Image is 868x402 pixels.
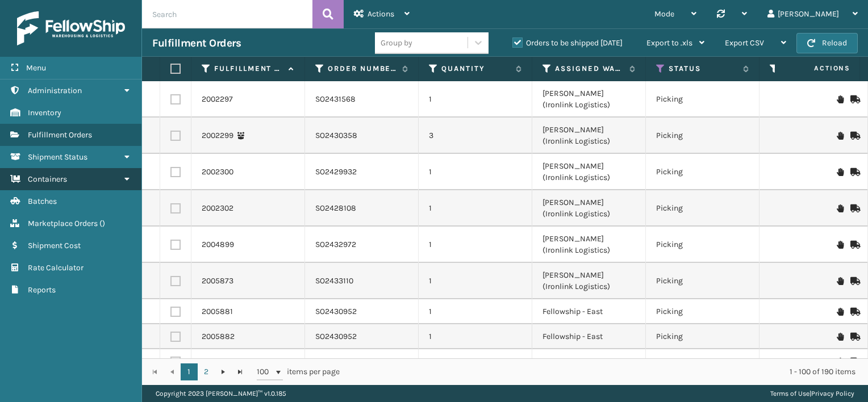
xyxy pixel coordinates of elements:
[850,358,857,366] i: Mark as Shipped
[837,308,844,316] i: On Hold
[532,81,646,118] td: [PERSON_NAME] (Ironlink Logistics)
[532,190,646,227] td: [PERSON_NAME] (Ironlink Logistics)
[202,306,233,317] a: 2005881
[315,356,357,367] a: SO2430952
[419,324,532,349] td: 1
[850,95,857,103] i: Mark as Shipped
[796,33,858,53] button: Reload
[28,152,87,162] span: Shipment Status
[725,38,764,48] span: Export CSV
[419,154,532,190] td: 1
[850,204,857,212] i: Mark as Shipped
[646,81,759,118] td: Picking
[257,363,340,380] span: items per page
[778,59,857,78] span: Actions
[202,203,233,214] a: 2002302
[646,154,759,190] td: Picking
[837,277,844,285] i: On Hold
[215,363,232,380] a: Go to the next page
[315,166,357,178] a: SO2429932
[646,263,759,299] td: Picking
[202,94,233,105] a: 2002297
[28,174,67,184] span: Containers
[850,333,857,341] i: Mark as Shipped
[236,367,245,376] span: Go to the last page
[555,64,624,74] label: Assigned Warehouse
[202,166,233,178] a: 2002300
[202,356,235,367] a: 2005883
[532,154,646,190] td: [PERSON_NAME] (Ironlink Logistics)
[646,299,759,324] td: Picking
[202,239,234,250] a: 2004899
[419,299,532,324] td: 1
[654,9,674,19] span: Mode
[532,324,646,349] td: Fellowship - East
[419,227,532,263] td: 1
[26,63,46,73] span: Menu
[315,331,357,342] a: SO2430952
[315,203,356,214] a: SO2428108
[17,11,125,45] img: logo
[441,64,510,74] label: Quantity
[850,132,857,140] i: Mark as Shipped
[202,331,235,342] a: 2005882
[28,241,81,250] span: Shipment Cost
[837,132,844,140] i: On Hold
[646,190,759,227] td: Picking
[28,196,57,206] span: Batches
[646,227,759,263] td: Picking
[381,37,412,49] div: Group by
[99,219,105,228] span: ( )
[28,263,84,273] span: Rate Calculator
[198,363,215,380] a: 2
[419,190,532,227] td: 1
[152,36,241,50] h3: Fulfillment Orders
[368,9,394,19] span: Actions
[837,95,844,103] i: On Hold
[28,130,92,140] span: Fulfillment Orders
[850,277,857,285] i: Mark as Shipped
[850,308,857,316] i: Mark as Shipped
[669,64,737,74] label: Status
[219,367,228,376] span: Go to the next page
[315,94,356,105] a: SO2431568
[532,227,646,263] td: [PERSON_NAME] (Ironlink Logistics)
[28,86,82,95] span: Administration
[770,390,809,397] a: Terms of Use
[202,275,233,287] a: 2005873
[214,64,283,74] label: Fulfillment Order Id
[419,81,532,118] td: 1
[646,118,759,154] td: Picking
[811,390,854,397] a: Privacy Policy
[532,349,646,374] td: Fellowship - East
[28,285,56,295] span: Reports
[328,64,397,74] label: Order Number
[156,385,286,402] p: Copyright 2023 [PERSON_NAME]™ v 1.0.185
[28,219,98,228] span: Marketplace Orders
[532,263,646,299] td: [PERSON_NAME] (Ironlink Logistics)
[315,239,356,250] a: SO2432972
[646,324,759,349] td: Picking
[315,130,357,141] a: SO2430358
[532,299,646,324] td: Fellowship - East
[837,358,844,366] i: On Hold
[419,118,532,154] td: 3
[532,118,646,154] td: [PERSON_NAME] (Ironlink Logistics)
[646,38,692,48] span: Export to .xls
[770,385,854,402] div: |
[837,241,844,249] i: On Hold
[28,108,61,118] span: Inventory
[315,275,353,287] a: SO2433110
[202,130,233,141] a: 2002299
[837,333,844,341] i: On Hold
[315,306,357,317] a: SO2430952
[257,366,274,378] span: 100
[512,38,623,48] label: Orders to be shipped [DATE]
[850,168,857,176] i: Mark as Shipped
[356,366,856,378] div: 1 - 100 of 190 items
[232,363,249,380] a: Go to the last page
[419,263,532,299] td: 1
[419,349,532,374] td: 1
[646,349,759,374] td: Picking
[181,363,198,380] a: 1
